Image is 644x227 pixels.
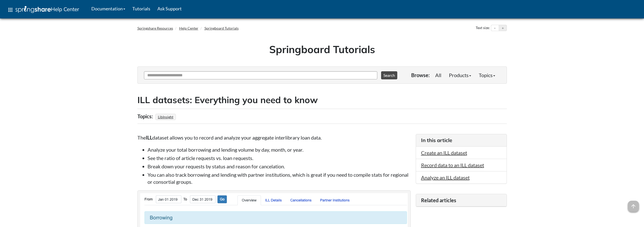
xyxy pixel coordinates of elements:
button: Search [381,71,397,79]
li: You can also track borrowing and lending with partner institutions, which is great if you need to... [148,171,411,185]
a: LibInsight [157,113,174,121]
span: Related articles [421,197,456,203]
a: Create an ILL dataset [421,150,467,156]
a: Analyze an ILL dataset [421,174,470,180]
a: All [431,70,445,80]
img: Springshare [15,6,51,13]
a: Help Center [179,26,198,30]
a: Ask Support [154,2,185,15]
a: Documentation [88,2,129,15]
button: Decrease text size [491,25,499,31]
a: Record data to an ILL dataset [421,162,484,168]
li: See the ratio of article requests vs. loan requests. [148,154,411,162]
a: Products [445,70,475,80]
h1: Springboard Tutorials [141,42,503,56]
a: Springboard Tutorials [204,26,239,30]
span: apps [7,7,13,13]
li: Break down your requests by status and reason for cancelation. [148,163,411,170]
h3: In this article [421,137,502,144]
a: Tutorials [129,2,154,15]
a: apps Help Center [4,2,83,17]
strong: ILL [146,134,152,141]
div: Text size: [475,25,491,31]
p: The dataset allows you to record and analyze your aggregate interlibrary loan data. [137,134,411,141]
span: arrow_upward [628,201,639,212]
a: arrow_upward [628,201,639,207]
span: Help Center [51,6,79,12]
a: Topics [475,70,499,80]
li: Analyze your total borrowing and lending volume by day, month, or year. [148,146,411,153]
button: Increase text size [499,25,507,31]
p: Browse: [411,72,430,79]
a: Springshare Resources [137,26,173,30]
h2: ILL datasets: Everything you need to know [137,94,507,106]
div: Topics: [137,111,154,121]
